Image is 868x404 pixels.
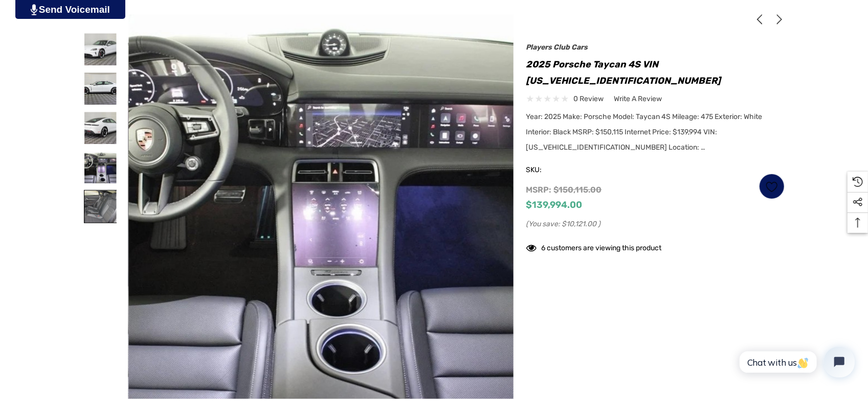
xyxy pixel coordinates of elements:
img: 2025 Porsche Taycan 4S VIN WP0AB2Y17SSA40819 [84,112,117,144]
iframe: Tidio Chat [728,338,863,386]
svg: Top [848,218,868,228]
svg: Recently Viewed [853,177,863,187]
svg: Wish List [766,181,777,193]
img: 2025 Porsche Taycan 4S VIN WP0AB2Y17SSA40819 [84,151,117,183]
span: $150,115.00 [554,185,602,195]
span: Year: 2025 Make: Porsche Model: Taycan 4S Mileage: 475 Exterior: White Interior: Black MSRP: $150... [526,112,763,152]
svg: Social Media [853,197,863,207]
span: 0 review [574,92,604,105]
span: $10,121.00 [562,220,597,228]
span: SKU: [526,163,577,177]
span: (You save: [526,220,561,228]
a: Write a Review [614,92,662,105]
span: Write a Review [614,94,662,104]
img: PjwhLS0gR2VuZXJhdG9yOiBHcmF2aXQuaW8gLS0+PHN2ZyB4bWxucz0iaHR0cDovL3d3dy53My5vcmcvMjAwMC9zdmciIHhtb... [31,4,37,15]
a: Previous [754,14,769,25]
a: Next [770,14,785,25]
div: 6 customers are viewing this product [526,239,662,254]
span: $139,994.00 [526,199,583,210]
span: MSRP: [526,185,552,195]
span: ) [598,220,601,228]
a: Wish List [759,174,785,199]
img: 2025 Porsche Taycan 4S VIN WP0AB2Y17SSA40819 [84,33,117,65]
a: Players Club Cars [526,43,588,52]
h1: 2025 Porsche Taycan 4S VIN [US_VEHICLE_IDENTIFICATION_NUMBER] [526,56,785,89]
img: 2025 Porsche Taycan 4S VIN WP0AB2Y17SSA40819 [84,73,117,105]
img: 2025 Porsche Taycan 4S VIN WP0AB2Y17SSA40819 [84,191,117,223]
